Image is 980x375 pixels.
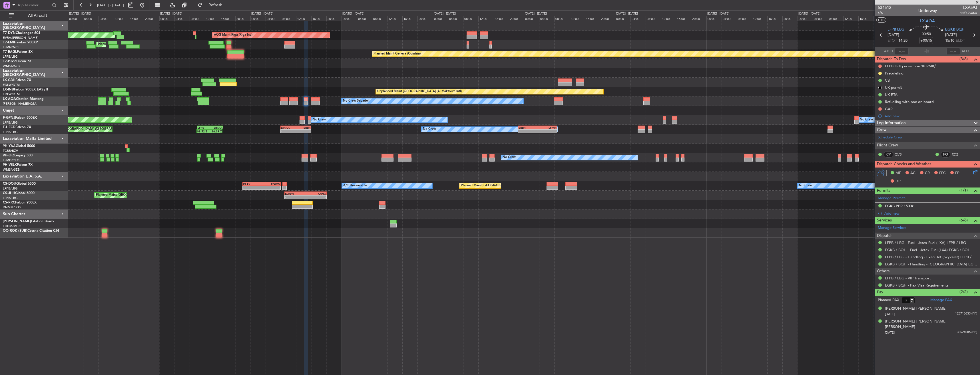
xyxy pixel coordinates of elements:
[539,16,554,21] div: 04:00
[494,16,509,21] div: 16:00
[524,16,539,21] div: 00:00
[281,16,296,21] div: 08:00
[615,16,630,21] div: 00:00
[129,16,144,21] div: 16:00
[537,126,556,129] div: LFMN
[570,16,585,21] div: 12:00
[3,55,18,59] a: LFPB/LBG
[3,88,48,91] a: LX-INBFalcon 900EX EASy II
[519,126,537,129] div: SBBR
[285,195,306,199] div: -
[3,126,15,129] span: F-HECD
[423,125,436,134] div: No Crew
[463,16,478,21] div: 08:00
[878,135,903,140] a: Schedule Crew
[198,126,210,129] div: LFPB
[877,120,906,126] span: Leg Information
[955,311,977,316] span: 123716633 (PP)
[3,205,21,209] a: DNMM/LOS
[752,16,767,21] div: 12:00
[144,16,159,21] div: 20:00
[722,16,737,21] div: 04:00
[885,319,977,330] div: [PERSON_NAME] [PERSON_NAME] [PERSON_NAME]
[262,182,280,186] div: EGGW
[898,38,907,44] span: 14:20
[885,283,949,288] a: EGKB / BQH - Pax Visa Requirements
[209,130,222,133] div: 16:39 Z
[922,31,931,37] span: 00:50
[799,182,812,190] div: No Crew
[798,11,820,16] div: [DATE] - [DATE]
[509,16,524,21] div: 20:00
[877,217,892,224] span: Services
[3,196,18,200] a: LFPB/LBG
[930,297,952,303] a: Manage PAX
[220,16,235,21] div: 16:00
[876,17,886,23] button: UTC
[884,211,977,216] div: Add new
[885,255,977,259] a: LFPB / LBG - Handling - ExecuJet (Skyvalet) LFPB / LBG
[945,27,965,33] span: EGKB BQH
[3,182,36,186] a: CS-DOUGlobal 6500
[782,16,798,21] div: 20:00
[959,5,977,11] span: LXA59J
[3,154,33,157] a: 9H-LPZLegacy 500
[3,168,20,172] a: WMSA/SZB
[478,16,493,21] div: 12:00
[250,16,266,21] div: 00:00
[813,16,828,21] div: 04:00
[798,16,813,21] div: 00:00
[3,116,37,120] a: F-GPNJFalcon 900EX
[96,191,186,199] div: Planned Maint [GEOGRAPHIC_DATA] ([GEOGRAPHIC_DATA])
[214,31,252,39] div: AOG Maint Riga (Riga Intl)
[3,224,21,228] a: EDDM/MUC
[83,16,98,21] div: 04:00
[630,16,646,21] div: 04:00
[885,312,895,316] span: [DATE]
[885,64,936,68] div: LFPB Hdlg in section 18 RMK/
[895,170,901,176] span: MF
[3,201,37,204] a: CS-RRCFalcon 900LX
[3,78,31,82] a: LX-GBHFalcon 7X
[342,16,357,21] div: 00:00
[3,50,33,54] a: T7-EAGLFalcon 8X
[600,16,615,21] div: 20:00
[3,163,33,167] a: 9H-VSLKFalcon 7X
[895,179,901,184] span: DP
[6,11,62,20] button: All Aircraft
[691,16,706,21] div: 20:00
[961,49,971,54] span: ALDT
[828,16,843,21] div: 08:00
[885,203,913,208] div: EGKB PPR 1500z
[313,116,326,124] div: No Crew
[3,31,40,35] a: T7-DYNChallenger 604
[503,153,516,162] div: No Crew
[945,32,957,38] span: [DATE]
[243,186,262,189] div: -
[372,16,387,21] div: 08:00
[3,78,15,82] span: LX-GBH
[311,16,326,21] div: 16:00
[3,31,16,35] span: T7-DYN
[885,71,903,76] div: Prebriefing
[204,3,228,7] span: Refresh
[306,192,326,195] div: KRNO
[843,16,858,21] div: 12:00
[3,220,31,223] span: [PERSON_NAME]
[646,16,661,21] div: 08:00
[296,16,311,21] div: 12:00
[925,170,930,176] span: CR
[417,16,433,21] div: 20:00
[98,40,146,49] div: Planned Maint [PERSON_NAME]
[3,50,17,54] span: T7-EAGL
[945,38,954,44] span: 15:10
[3,126,31,129] a: F-HECDFalcon 7X
[877,268,889,275] span: Others
[3,60,16,63] span: T7-PJ29
[959,217,968,223] span: (6/6)
[285,192,306,195] div: EGGW
[884,49,893,54] span: ATOT
[885,85,902,90] div: UK permit
[959,187,968,193] span: (1/1)
[197,130,209,133] div: 09:52 Z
